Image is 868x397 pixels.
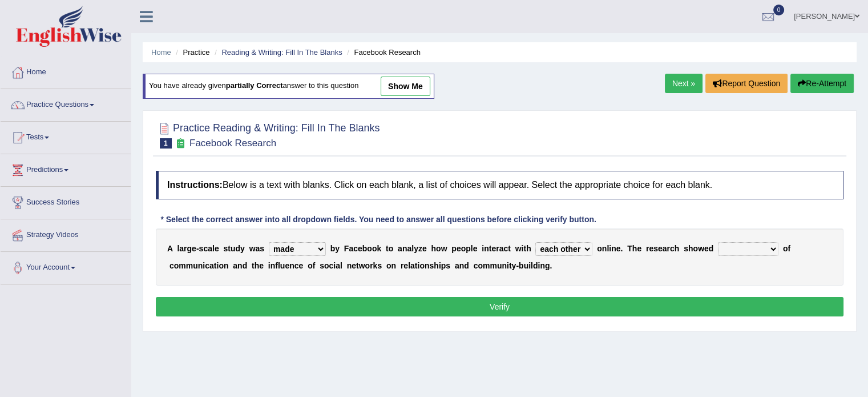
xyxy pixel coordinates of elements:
[192,244,196,253] b: e
[362,244,368,253] b: b
[349,244,353,253] b: a
[237,261,243,270] b: n
[219,261,224,270] b: o
[497,261,502,270] b: u
[451,244,457,253] b: p
[545,261,550,270] b: g
[663,244,667,253] b: a
[422,244,427,253] b: e
[208,244,212,253] b: a
[205,261,209,270] b: c
[156,120,380,149] h2: Practice Reading & Writing: Fill In The Blanks
[215,244,219,253] b: e
[358,244,362,253] b: e
[308,261,313,270] b: o
[285,261,289,270] b: e
[209,261,214,270] b: a
[255,244,260,253] b: a
[193,261,198,270] b: u
[403,261,408,270] b: e
[278,261,280,270] b: l
[356,261,359,270] b: t
[611,244,616,253] b: n
[419,261,425,270] b: o
[313,261,316,270] b: f
[203,244,208,253] b: c
[524,261,529,270] b: u
[602,244,607,253] b: n
[410,261,415,270] b: a
[446,261,450,270] b: s
[773,5,785,15] span: 0
[173,47,209,58] li: Practice
[441,244,447,253] b: w
[143,74,434,99] div: You have already given answer to this question
[509,261,512,270] b: t
[632,244,637,253] b: h
[377,261,382,270] b: s
[521,244,523,253] b: i
[459,261,465,270] b: n
[216,261,219,270] b: i
[347,261,352,270] b: n
[484,244,489,253] b: n
[243,261,248,270] b: d
[329,261,333,270] b: c
[271,261,276,270] b: n
[667,244,669,253] b: r
[223,244,228,253] b: s
[377,244,381,253] b: k
[330,244,336,253] b: b
[156,214,601,226] div: * Select the correct answer into all dropdown fields. You need to answer all questions before cli...
[386,261,391,270] b: o
[336,261,340,270] b: a
[226,82,283,90] b: partially correct
[698,244,704,253] b: w
[228,244,231,253] b: t
[429,261,434,270] b: s
[167,180,223,190] b: Instructions:
[415,261,418,270] b: t
[179,261,185,270] b: m
[184,244,187,253] b: r
[174,261,179,270] b: o
[365,261,370,270] b: o
[203,261,205,270] b: i
[464,261,469,270] b: d
[324,261,329,270] b: o
[370,261,373,270] b: r
[519,261,524,270] b: b
[670,244,675,253] b: c
[471,244,473,253] b: l
[653,244,658,253] b: s
[705,74,788,93] button: Report Question
[235,244,240,253] b: d
[414,244,418,253] b: y
[1,89,131,118] a: Practice Questions
[252,261,255,270] b: t
[609,244,611,253] b: i
[688,244,693,253] b: h
[540,261,545,270] b: n
[335,244,340,253] b: y
[526,244,531,253] b: h
[340,261,342,270] b: l
[402,244,407,253] b: n
[275,261,278,270] b: f
[531,261,533,270] b: l
[177,244,179,253] b: l
[616,244,621,253] b: e
[373,261,378,270] b: k
[607,244,609,253] b: l
[294,261,299,270] b: c
[466,244,471,253] b: p
[186,261,193,270] b: m
[231,244,236,253] b: u
[499,244,504,253] b: a
[221,48,342,57] a: Reading & Writing: Fill In The Blanks
[457,244,461,253] b: e
[353,244,358,253] b: c
[434,261,439,270] b: h
[483,261,490,270] b: m
[533,261,538,270] b: d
